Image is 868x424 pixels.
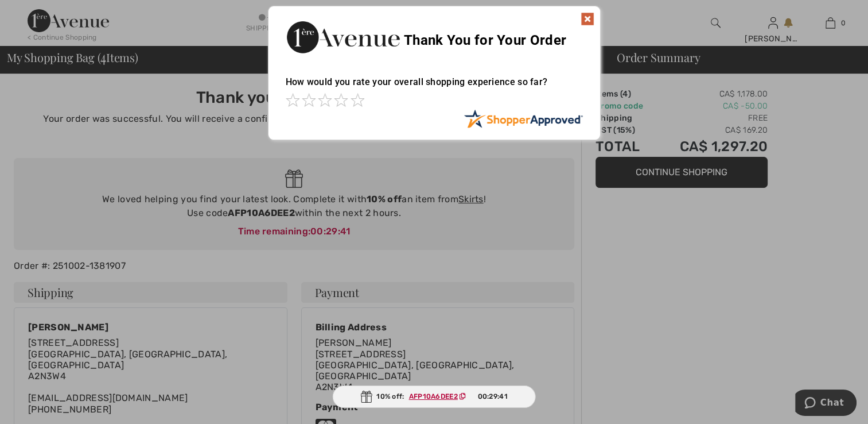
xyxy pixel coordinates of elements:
[409,392,458,400] ins: AFP10A6DEE2
[25,8,49,18] span: Chat
[360,391,372,403] img: Gift.svg
[404,32,566,48] span: Thank You for Your Order
[477,391,507,402] span: 00:29:41
[286,18,400,56] img: Thank You for Your Order
[581,12,594,26] img: x
[332,386,536,408] div: 10% off:
[286,65,583,109] div: How would you rate your overall shopping experience so far?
